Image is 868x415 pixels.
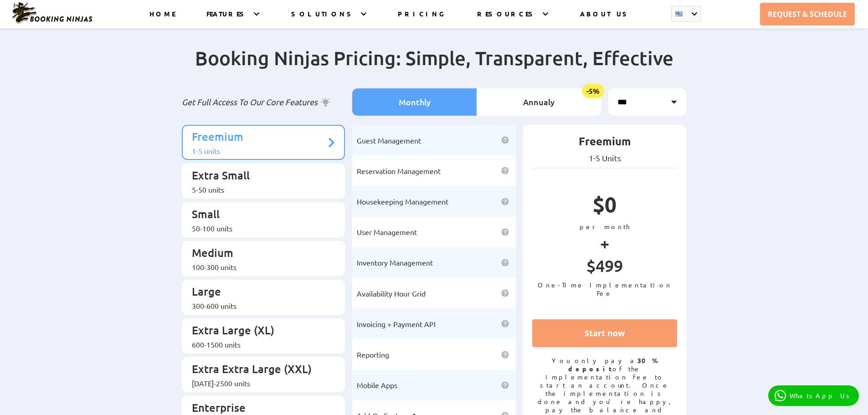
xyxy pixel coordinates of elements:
[357,227,417,236] span: User Management
[192,340,326,349] div: 600-1500 units
[568,356,658,373] strong: 30% deposit
[192,284,326,301] p: Large
[192,129,326,146] p: Freemium
[357,350,389,359] span: Reporting
[501,167,509,174] img: help icon
[357,289,426,298] span: Availability Hour Grid
[532,281,678,297] p: One-Time Implementation Fee
[149,10,175,28] a: HOME
[357,319,436,328] span: Invoicing + Payment API
[192,246,326,262] p: Medium
[580,10,631,28] a: ABOUT US
[477,10,537,28] a: RESOURCES
[532,191,678,222] p: $0
[532,256,678,281] p: $499
[192,362,326,379] p: Extra Extra Large (XXL)
[357,136,421,145] span: Guest Management
[501,320,509,328] img: help icon
[501,198,509,205] img: help icon
[477,88,601,116] li: Annualy
[501,136,509,144] img: help icon
[501,289,509,297] img: help icon
[357,258,433,267] span: Inventory Management
[768,385,859,406] a: WhatsApp Us
[192,379,326,388] div: [DATE]-2500 units
[352,88,477,116] li: Monthly
[357,166,441,175] span: Reservation Management
[532,231,678,256] p: +
[192,301,326,310] div: 300-600 units
[206,10,248,28] a: FEATURES
[532,319,678,347] a: Start now
[192,146,326,155] div: 1-5 units
[582,84,604,98] span: -5%
[291,10,355,28] a: SOLUTIONS
[192,323,326,340] p: Extra Large (XL)
[501,381,509,389] img: help icon
[501,228,509,236] img: help icon
[192,262,326,272] div: 100-300 units
[357,380,397,389] span: Mobile Apps
[192,224,326,233] div: 50-100 units
[357,197,448,206] span: Housekeeping Management
[192,207,326,224] p: Small
[532,134,678,153] p: Freemium
[790,392,853,400] p: WhatsApp Us
[182,97,345,108] p: Get Full Access To Our Core Features
[398,10,446,28] a: PRICING
[192,185,326,194] div: 5-50 units
[532,153,678,163] p: 1-5 Units
[182,46,687,88] h2: Booking Ninjas Pricing: Simple, Transparent, Effective
[501,351,509,359] img: help icon
[532,222,678,231] p: per month
[501,259,509,266] img: help icon
[192,168,326,185] p: Extra Small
